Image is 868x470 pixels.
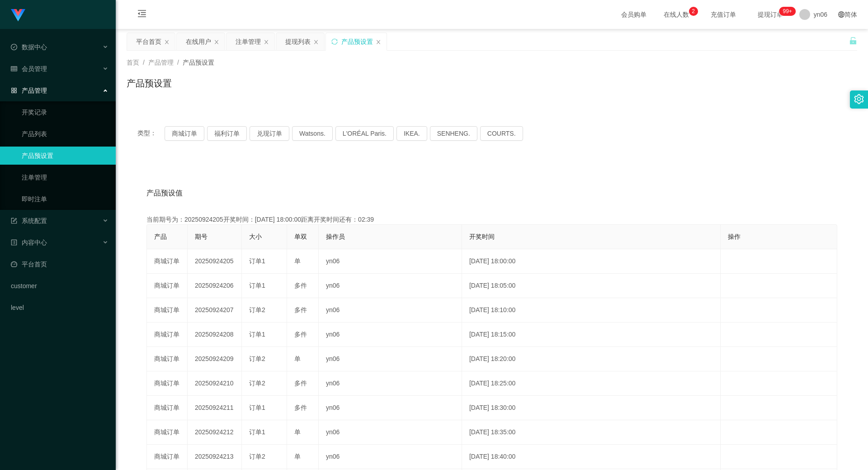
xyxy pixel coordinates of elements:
[249,306,265,313] span: 订单2
[11,43,47,51] span: 数据中心
[462,445,721,469] td: [DATE] 18:40:00
[11,277,108,295] a: customer
[11,87,17,94] i: 图标: appstore-o
[11,299,108,317] a: level
[319,371,462,396] td: yn06
[11,218,17,224] i: 图标: form
[146,188,183,199] span: 产品预设值
[294,380,307,387] span: 多件
[11,217,47,224] span: 系统配置
[849,37,857,45] i: 图标: unlock
[146,215,837,224] div: 当前期号为：20250924205开奖时间：[DATE] 18:00:00距离开奖时间还有：02:39
[11,239,47,246] span: 内容中心
[319,323,462,347] td: yn06
[11,239,17,246] i: 图标: profile
[462,347,721,371] td: [DATE] 18:20:00
[319,347,462,371] td: yn06
[11,87,47,94] span: 产品管理
[659,11,693,18] span: 在线人数
[249,380,265,387] span: 订单2
[469,233,495,240] span: 开奖时间
[376,39,381,45] i: 图标: close
[249,257,265,265] span: 订单1
[319,445,462,469] td: yn06
[462,323,721,347] td: [DATE] 18:15:00
[11,9,25,22] img: logo.9652507e.png
[22,190,108,208] a: 即时注单
[127,0,157,29] i: 图标: menu-fold
[319,274,462,298] td: yn06
[188,298,242,323] td: 20250924207
[706,11,741,18] span: 充值订单
[462,371,721,396] td: [DATE] 18:25:00
[188,371,242,396] td: 20250924210
[22,103,108,121] a: 开奖记录
[294,404,307,411] span: 多件
[462,274,721,298] td: [DATE] 18:05:00
[294,428,301,436] span: 单
[127,76,172,90] h1: 产品预设置
[249,453,265,460] span: 订单2
[294,331,307,338] span: 多件
[462,396,721,420] td: [DATE] 18:30:00
[148,59,174,66] span: 产品管理
[188,274,242,298] td: 20250924206
[249,282,265,289] span: 订单1
[188,396,242,420] td: 20250924211
[264,39,269,45] i: 图标: close
[294,306,307,313] span: 多件
[11,255,108,273] a: 图标: dashboard平台首页
[480,126,523,141] button: COURTS.
[249,355,265,362] span: 订单2
[147,420,188,445] td: 商城订单
[249,233,262,240] span: 大小
[249,331,265,338] span: 订单1
[147,445,188,469] td: 商城订单
[22,147,108,165] a: 产品预设置
[326,233,345,240] span: 操作员
[294,355,301,362] span: 单
[430,126,477,141] button: SENHENG.
[188,420,242,445] td: 20250924212
[147,274,188,298] td: 商城订单
[164,39,170,45] i: 图标: close
[319,298,462,323] td: yn06
[136,33,161,50] div: 平台首页
[22,168,108,186] a: 注单管理
[137,126,165,141] span: 类型：
[127,59,139,66] span: 首页
[313,39,319,45] i: 图标: close
[147,371,188,396] td: 商城订单
[250,126,289,141] button: 兑现订单
[147,298,188,323] td: 商城订单
[341,33,373,50] div: 产品预设置
[779,7,795,16] sup: 326
[22,125,108,143] a: 产品列表
[753,11,788,18] span: 提现订单
[249,428,265,436] span: 订单1
[147,249,188,274] td: 商城订单
[177,59,179,66] span: /
[188,249,242,274] td: 20250924205
[147,396,188,420] td: 商城订单
[147,323,188,347] td: 商城订单
[462,298,721,323] td: [DATE] 18:10:00
[692,7,695,16] p: 2
[207,126,247,141] button: 福利订单
[462,420,721,445] td: [DATE] 18:35:00
[294,282,307,289] span: 多件
[294,257,301,265] span: 单
[319,396,462,420] td: yn06
[11,66,17,72] i: 图标: table
[188,347,242,371] td: 20250924209
[462,249,721,274] td: [DATE] 18:00:00
[186,33,211,50] div: 在线用户
[11,44,17,50] i: 图标: check-circle-o
[11,65,47,72] span: 会员管理
[689,7,698,16] sup: 2
[195,233,208,240] span: 期号
[319,249,462,274] td: yn06
[236,33,261,50] div: 注单管理
[154,233,167,240] span: 产品
[249,404,265,411] span: 订单1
